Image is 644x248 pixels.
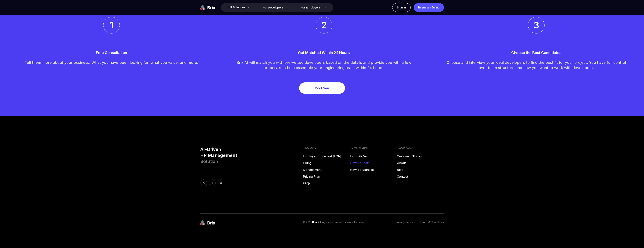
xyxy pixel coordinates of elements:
p: Brix AI will match you with pre-vetted developers based on the details and provide you with a few... [233,60,415,70]
a: About [397,161,444,165]
span: For Developers [263,6,284,10]
a: Employer of Record (EOR) [303,154,350,158]
a: How To Start [350,161,397,165]
span: For Employers [301,6,321,10]
a: Terms & Conditions [420,220,444,225]
button: Meet Now [299,82,345,94]
a: How We Vet [350,154,397,158]
a: Blog [397,167,444,172]
h4: RESOURCES [397,146,444,149]
a: FAQs [303,181,350,186]
a: Hiring [303,161,350,165]
p: Free Consultation [25,50,198,55]
h4: HOW IT WORKS [350,146,397,149]
p: Choose and interview your ideal developers to find the best fit for your project. You have full c... [445,60,627,70]
h4: PRODUCTS [303,146,350,149]
img: brix [200,220,215,225]
h3: AI-Driven HR Management [200,146,300,164]
a: Pricing Plan [303,174,350,179]
a: Request a Demo [414,3,444,12]
a: Management [303,167,350,172]
p: 2 [316,17,332,33]
a: Sign In [392,3,411,12]
p: Tell them more about your business. What you have been looking for, what you value, and more. [25,60,198,65]
span: HR Solutions [228,5,245,11]
span: Brix. [312,221,318,224]
a: How To Manage [350,167,397,172]
a: Meet Now [315,86,329,90]
p: © 2025 All Rights Reserved by Worldforce Inc. [303,220,366,225]
span: Solution [200,159,218,164]
p: 1 [103,17,120,33]
a: Contact [397,174,444,179]
a: Privacy Policy [396,220,413,225]
a: Customer Stories [397,154,444,158]
p: 3 [528,17,545,33]
p: Get Matched Within 24 Hours [233,50,415,55]
p: Choose the Best Candidates [445,50,627,55]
